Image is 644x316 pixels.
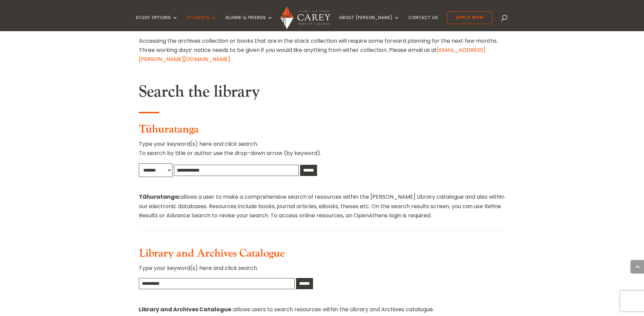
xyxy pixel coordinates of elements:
h3: Tūhuratanga [139,123,505,139]
a: Students [187,15,217,31]
p: Type your keyword(s) here and click search. [139,263,505,278]
a: About [PERSON_NAME] [339,15,400,31]
strong: Library and Archives Catalogue : [139,305,234,313]
p: Accessing the archives collection or books that are in the stack collection will require some for... [139,36,505,64]
h2: Search the library [139,82,505,105]
a: Alumni & Friends [225,15,273,31]
h3: Library and Archives Catalogue [139,247,505,263]
a: Contact Us [408,15,438,31]
a: Apply Now [447,11,493,24]
img: Carey Baptist College [280,6,330,29]
p: allows a user to make a comprehensive search of resources within the [PERSON_NAME] Library catalo... [139,192,505,220]
p: allows users to search resources within the Library and Archives catalogue. [139,305,505,314]
strong: Tūhuratanga: [139,193,180,201]
a: Study Options [136,15,178,31]
p: Type your keyword(s) here and click search. To search by title or author use the drop-down arrow ... [139,139,505,163]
